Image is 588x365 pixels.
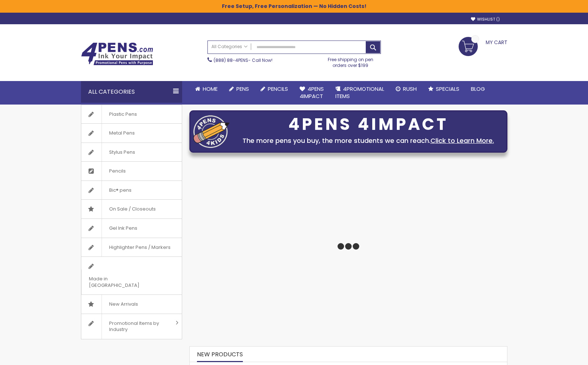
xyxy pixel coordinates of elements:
a: Stylus Pens [81,143,182,162]
span: Specials [436,85,459,93]
a: Bic® pens [81,181,182,200]
a: Made in [GEOGRAPHIC_DATA] [81,257,182,294]
a: Rush [390,81,422,97]
span: Rush [403,85,417,93]
a: Pencils [81,162,182,181]
span: Gel Ink Pens [102,219,145,238]
a: 4PROMOTIONALITEMS [330,81,390,105]
div: 4PENS 4IMPACT [233,117,503,132]
a: Wishlist [471,17,500,22]
span: Made in [GEOGRAPHIC_DATA] [81,269,164,294]
div: All Categories [81,81,182,103]
span: New Products [197,350,243,358]
span: New Arrivals [102,295,145,314]
span: Blog [471,85,485,93]
a: 4Pens4impact [294,81,330,105]
span: All Categories [211,44,248,50]
span: Pens [236,85,249,93]
a: On Sale / Closeouts [81,200,182,218]
span: Highlighter Pens / Markers [102,238,178,257]
img: 4Pens Custom Pens and Promotional Products [81,42,153,65]
a: Highlighter Pens / Markers [81,238,182,257]
div: Free shipping on pen orders over $199 [320,54,381,68]
a: New Arrivals [81,295,182,314]
span: Metal Pens [102,124,142,143]
a: Specials [422,81,465,97]
span: Pencils [268,85,288,93]
a: Home [189,81,223,97]
a: Pencils [255,81,294,97]
div: The more pens you buy, the more students we can reach. [233,136,503,146]
a: Blog [465,81,491,97]
span: Stylus Pens [102,143,142,162]
a: Click to Learn More. [430,136,494,145]
span: - Call Now! [214,57,272,63]
a: All Categories [208,41,251,53]
span: Bic® pens [102,181,139,200]
span: Pencils [102,162,133,181]
a: Pens [223,81,255,97]
span: Plastic Pens [102,105,144,124]
a: Promotional Items by Industry [81,314,182,339]
a: (888) 88-4PENS [214,57,248,63]
span: 4PROMOTIONAL ITEMS [335,85,384,100]
img: four_pen_logo.png [193,115,229,148]
span: On Sale / Closeouts [102,200,163,218]
span: 4Pens 4impact [300,85,324,100]
span: Home [203,85,218,93]
a: Metal Pens [81,124,182,143]
a: Plastic Pens [81,105,182,124]
span: Promotional Items by Industry [102,314,173,339]
a: Gel Ink Pens [81,219,182,238]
